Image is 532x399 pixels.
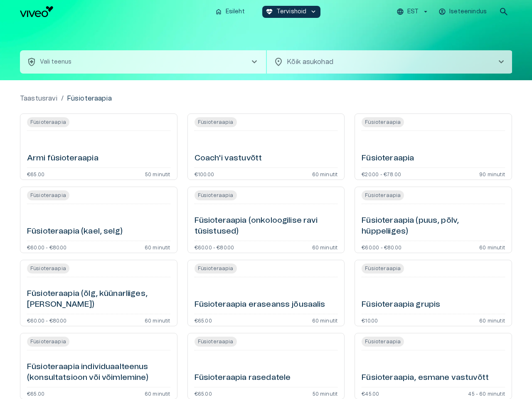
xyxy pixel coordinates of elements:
span: chevron_right [496,57,506,67]
p: Iseteenindus [449,7,487,16]
a: Open service booking details [187,260,345,326]
p: 60 minutit [145,318,170,323]
span: chevron_right [249,57,259,67]
p: 60 minutit [479,244,505,249]
p: €65.00 [27,391,44,396]
button: homeEsileht [212,6,249,18]
p: 60 minutit [312,244,338,249]
h6: Füsioteraapia (kael, selg) [27,226,123,237]
p: / [61,94,64,103]
h6: Füsioteraapia individuaalteenus (konsultatsioon või võimlemine) [27,362,170,384]
p: €20.00 - €78.00 [362,171,401,176]
iframe: Help widget launcher [467,361,532,384]
p: €60.00 - €80.00 [27,244,67,249]
a: Open service booking details [20,187,177,253]
p: €10.00 [362,318,378,323]
button: open search modal [495,3,512,20]
p: 60 minutit [145,391,170,396]
a: Open service booking details [20,113,177,180]
p: 60 minutit [479,318,505,323]
p: 50 minutit [313,391,338,396]
p: 90 minutit [479,171,505,176]
p: €100.00 [195,171,214,176]
span: Füsioteraapia [195,264,237,273]
span: Füsioteraapia [27,264,69,273]
h6: Füsioteraapia (puus, põlv, hüppeliiges) [362,215,505,237]
p: 45 - 60 minutit [468,391,505,396]
span: Füsioteraapia [362,337,404,347]
a: Taastusravi [20,94,58,103]
p: Tervishoid [276,7,307,16]
p: €60.00 - €80.00 [195,244,234,249]
span: Füsioteraapia [27,190,69,200]
span: Füsioteraapia [195,190,237,200]
span: Füsioteraapia [195,337,237,347]
p: €60.00 - €80.00 [27,318,67,323]
span: Füsioteraapia [27,117,69,127]
span: location_on [273,57,283,67]
img: Viveo logo [20,6,53,17]
p: Esileht [226,7,245,16]
p: 60 minutit [312,171,338,176]
p: 60 minutit [312,318,338,323]
h6: Füsioteraapia eraseanss jõusaalis [195,299,325,310]
h6: Füsioteraapia rasedatele [195,372,291,384]
h6: Füsioteraapia [362,153,414,164]
span: ecg_heart [266,8,273,15]
p: 50 minutit [145,171,170,176]
h6: Coach'i vastuvõtt [195,153,262,164]
p: €65.00 [27,171,44,176]
a: Open service booking details [187,113,345,180]
h6: Armi füsioteraapia [27,153,99,164]
span: Füsioteraapia [362,264,404,273]
a: Open service booking details [20,260,177,326]
p: Kõik asukohad [287,57,483,67]
h6: Füsioteraapia, esmane vastuvõtt [362,372,489,384]
a: Open service booking details [355,187,512,253]
span: keyboard_arrow_down [310,8,317,15]
a: Open service booking details [187,187,345,253]
button: ecg_heartTervishoidkeyboard_arrow_down [262,6,321,18]
span: Füsioteraapia [362,117,404,127]
span: Füsioteraapia [362,190,404,200]
p: €65.00 [195,391,212,396]
span: Füsioteraapia [27,337,69,347]
span: health_and_safety [27,57,37,67]
p: €60.00 - €80.00 [362,244,401,249]
button: Iseteenindus [437,6,489,18]
span: home [215,8,222,15]
h6: Füsioteraapia grupis [362,299,440,310]
h6: Füsioteraapia (onkoloogilise ravi tüsistused) [195,215,338,237]
h6: Füsioteraapia (õlg, küünarliiges, [PERSON_NAME]) [27,288,170,310]
a: Open service booking details [355,260,512,326]
p: Füsioteraapia [67,94,112,103]
p: Vali teenus [40,58,72,66]
span: search [499,7,509,17]
p: €65.00 [195,318,212,323]
p: EST [407,7,419,16]
button: health_and_safetyVali teenuschevron_right [20,50,266,74]
p: 60 minutit [145,244,170,249]
a: Navigate to homepage [20,6,208,17]
p: €45.00 [362,391,379,396]
span: Füsioteraapia [195,117,237,127]
button: EST [395,6,431,18]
